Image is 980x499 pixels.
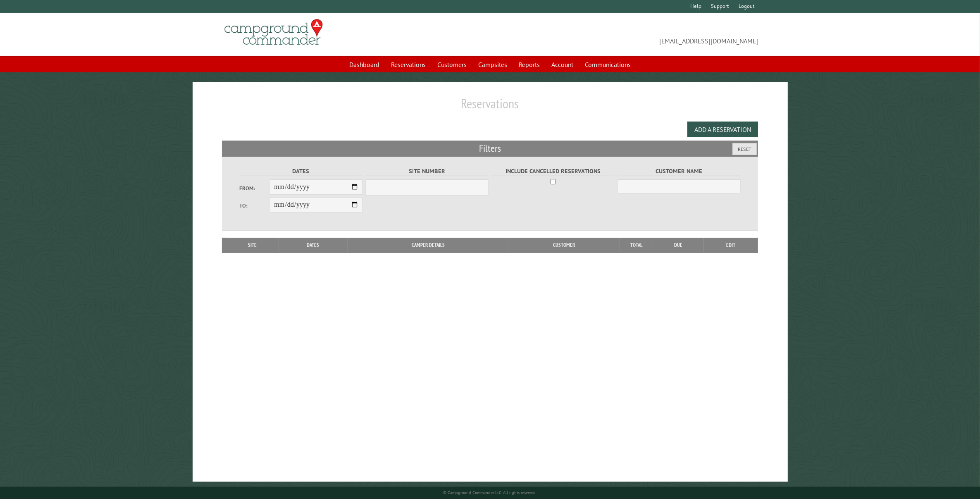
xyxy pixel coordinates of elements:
th: Site [226,238,279,253]
small: © Campground Commander LLC. All rights reserved. [444,490,537,495]
label: Dates [239,167,363,176]
label: To: [239,202,270,210]
label: Include Cancelled Reservations [491,167,615,176]
label: Site Number [365,167,489,176]
a: Customers [432,57,472,72]
th: Total [620,238,653,253]
th: Edit [704,238,758,253]
th: Camper Details [348,238,508,253]
a: Reservations [386,57,431,72]
label: From: [239,184,270,192]
a: Dashboard [344,57,384,72]
button: Reset [732,143,757,155]
span: [EMAIL_ADDRESS][DOMAIN_NAME] [490,23,758,46]
th: Due [653,238,704,253]
h1: Reservations [222,96,758,118]
th: Dates [279,238,348,253]
img: Campground Commander [222,16,325,48]
a: Account [546,57,578,72]
th: Customer [508,238,620,253]
label: Customer Name [618,167,741,176]
h2: Filters [222,141,758,156]
a: Communications [580,57,636,72]
a: Campsites [473,57,512,72]
button: Add a Reservation [687,122,758,137]
a: Reports [514,57,545,72]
